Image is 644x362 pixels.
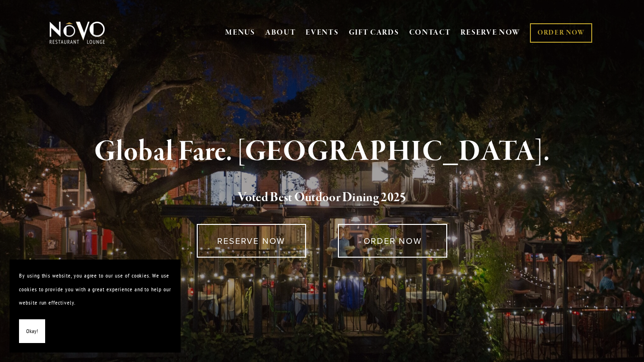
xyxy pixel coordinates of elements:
a: Voted Best Outdoor Dining 202 [238,189,400,207]
a: MENUS [225,28,255,37]
a: ORDER NOW [530,23,592,43]
a: EVENTS [306,28,338,37]
section: Cookie banner [10,260,181,353]
strong: Global Fare. [GEOGRAPHIC_DATA]. [94,134,550,170]
button: Okay! [19,319,45,343]
a: RESERVE NOW [197,224,306,258]
a: ORDER NOW [338,224,447,258]
a: GIFT CARDS [349,24,399,42]
a: ABOUT [265,28,296,37]
span: Okay! [26,325,38,338]
h2: 5 [64,188,580,208]
a: CONTACT [409,24,451,42]
a: RESERVE NOW [461,24,520,42]
p: By using this website, you agree to our use of cookies. We use cookies to provide you with a grea... [19,269,171,310]
img: Novo Restaurant &amp; Lounge [48,21,107,45]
